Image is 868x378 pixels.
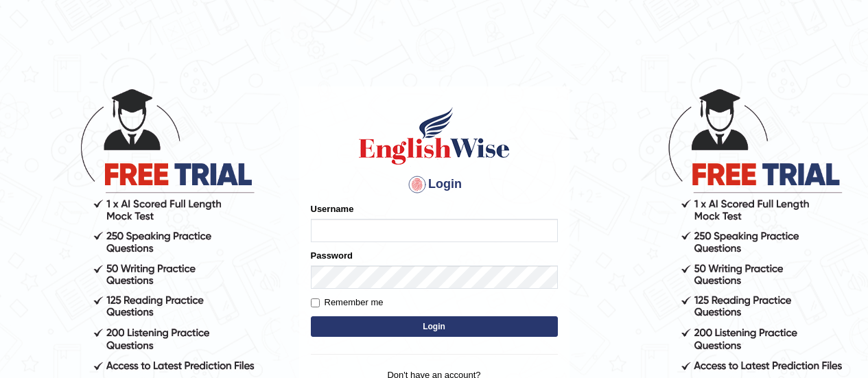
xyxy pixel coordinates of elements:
[311,298,320,307] input: Remember me
[311,296,384,309] label: Remember me
[311,249,353,262] label: Password
[311,316,558,337] button: Login
[311,174,558,196] h4: Login
[356,105,513,167] img: Logo of English Wise sign in for intelligent practice with AI
[311,202,354,215] label: Username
